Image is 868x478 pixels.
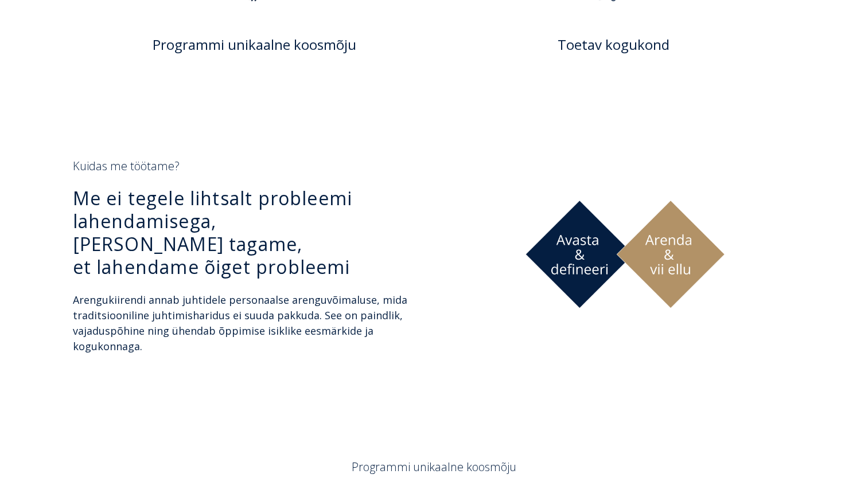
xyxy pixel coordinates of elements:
[558,35,670,54] span: Toetav kogukond
[73,187,413,279] h3: Me ei tegele lihtsalt probleemi lahendamisega, [PERSON_NAME] tagame, et lahendame õiget probleemi
[73,460,796,474] h4: Programmi unikaalne koosmõju
[455,159,795,350] img: White Soft Brown Professional Elegant Marketing Strategy Presentation 169
[153,35,356,54] span: Programmi unikaalne koosmõju
[73,293,407,353] span: Arengukiirendi annab juhtidele personaalse arenguvõimaluse, mida traditsiooniline juhtimisharidus...
[73,158,180,174] span: Kuidas me töötame?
